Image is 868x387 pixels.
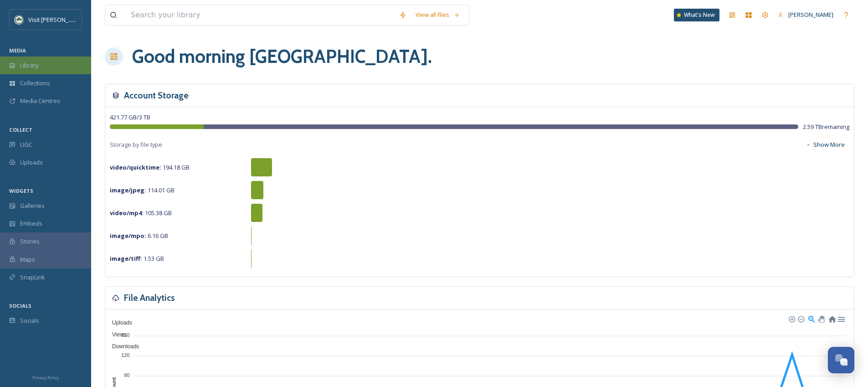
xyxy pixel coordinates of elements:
a: Privacy Policy [32,372,59,382]
span: SnapLink [20,273,45,282]
span: Stories [20,237,40,246]
span: Downloads [105,343,139,350]
strong: video/quicktime : [110,163,161,171]
div: Panning [818,316,823,321]
div: Zoom Out [797,315,804,322]
a: [PERSON_NAME] [773,6,838,24]
span: Visit [PERSON_NAME] [28,15,86,24]
span: 1.53 GB [110,254,164,263]
span: 114.01 GB [110,186,175,194]
span: Maps [20,255,35,264]
tspan: 150 [121,332,129,337]
strong: image/mpo : [110,232,146,240]
span: COLLECT [9,126,32,133]
input: Search your library [126,5,395,25]
span: 6.16 GB [110,232,168,240]
tspan: 120 [121,352,129,358]
span: Collections [20,79,50,88]
button: Open Chat [828,347,854,373]
img: Unknown.png [15,15,24,24]
span: Uploads [20,158,43,167]
span: UGC [20,140,32,149]
span: Storage by file type [110,140,162,149]
h1: Good morning [GEOGRAPHIC_DATA] . [132,43,432,70]
span: MEDIA [9,47,26,54]
span: Socials [20,316,39,325]
span: [PERSON_NAME] [788,10,833,19]
div: Selection Zoom [807,315,815,322]
span: WIDGETS [9,187,33,194]
tspan: 90 [124,372,129,378]
span: Views [105,331,127,338]
div: Reset Zoom [828,315,836,322]
span: Embeds [20,219,42,228]
span: Privacy Policy [32,375,59,381]
a: What's New [674,9,719,21]
h3: Account Storage [124,89,189,102]
div: Zoom In [788,315,795,322]
span: 2.59 TB remaining [803,123,849,131]
span: 105.38 GB [110,209,172,217]
span: SOCIALS [9,302,31,309]
strong: video/mp4 : [110,209,144,217]
button: Show More [801,136,849,154]
span: Uploads [105,320,132,326]
h3: File Analytics [124,291,175,304]
div: Menu [837,315,845,322]
span: Library [20,61,38,70]
strong: image/jpeg : [110,186,146,194]
span: 194.18 GB [110,163,190,171]
span: Galleries [20,201,45,210]
strong: image/tiff : [110,254,142,263]
span: Media Centres [20,97,60,105]
span: 421.77 GB / 3 TB [110,113,150,121]
a: View all files [411,6,464,24]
